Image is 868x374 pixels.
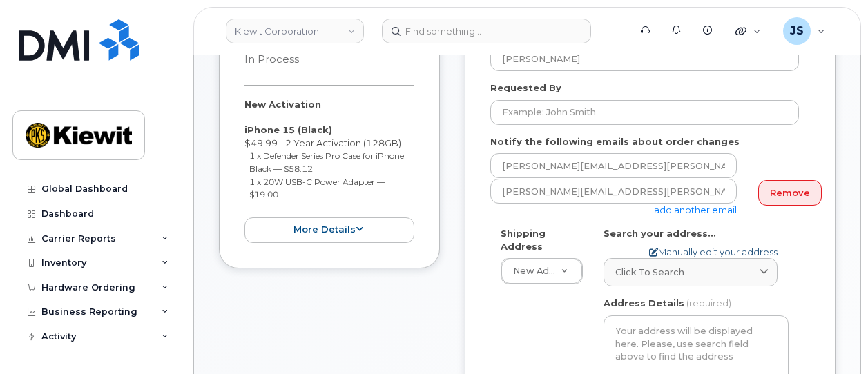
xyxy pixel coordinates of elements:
[604,297,684,310] label: Address Details
[249,150,404,174] small: 1 x Defender Series Pro Case for iPhone Black — $58.12
[490,100,799,125] input: Example: John Smith
[490,81,561,95] label: Requested By
[758,180,822,206] a: Remove
[654,204,737,215] a: add another email
[249,177,385,200] small: 1 x 20W USB-C Power Adapter — $19.00
[501,227,583,253] label: Shipping Address
[244,98,414,242] div: $49.99 - 2 Year Activation (128GB)
[244,53,299,66] small: in process
[790,23,804,39] span: JS
[490,153,737,178] input: Example: john@appleseed.com
[226,19,364,43] a: Kiewit Corporation
[726,17,771,45] div: Quicklinks
[244,124,332,135] strong: iPhone 15 (Black)
[490,179,737,204] input: Example: john@appleseed.com
[773,17,835,45] div: Jesse Sueper
[382,19,591,43] input: Find something...
[649,246,778,259] a: Manually edit your address
[615,266,684,279] span: Click to search
[490,135,740,148] label: Notify the following emails about order changes
[808,314,858,364] iframe: Messenger Launcher
[604,258,778,286] a: Click to search
[244,99,321,110] strong: New Activation
[513,266,575,276] span: New Address
[244,217,414,243] button: more details
[604,227,716,240] label: Search your address...
[501,259,582,284] a: New Address
[686,297,731,308] span: (required)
